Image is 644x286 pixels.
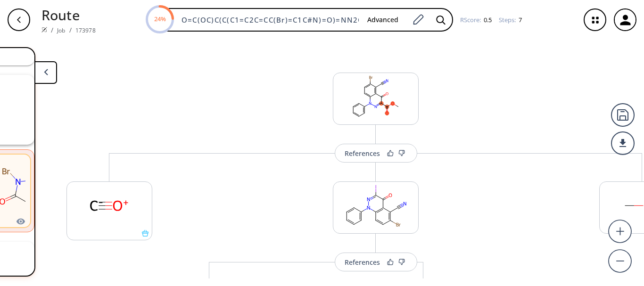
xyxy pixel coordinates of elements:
div: References [345,259,380,265]
li: / [69,25,72,35]
span: 0.5 [482,16,492,24]
p: Route [41,5,96,25]
div: RScore : [460,17,492,23]
button: Advanced [360,11,406,29]
img: Spaya logo [41,27,47,33]
div: References [345,150,380,156]
input: Enter SMILES [176,15,360,25]
button: References [335,144,417,163]
li: / [51,25,53,35]
svg: [C-]#[O+] [67,182,152,230]
button: References [335,253,417,271]
div: Steps : [499,17,522,23]
svg: N#Cc1c(Br)ccc2c1c(=O)c(I)nn2-c1ccccc1 [333,182,418,230]
svg: COC(=O)c1nn(-c2ccccc2)c2ccc(Br)c(C#N)c2c1=O [333,73,418,121]
a: 173978 [75,26,96,34]
span: 7 [517,16,522,24]
text: 24% [154,15,165,23]
a: Job [57,26,65,34]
